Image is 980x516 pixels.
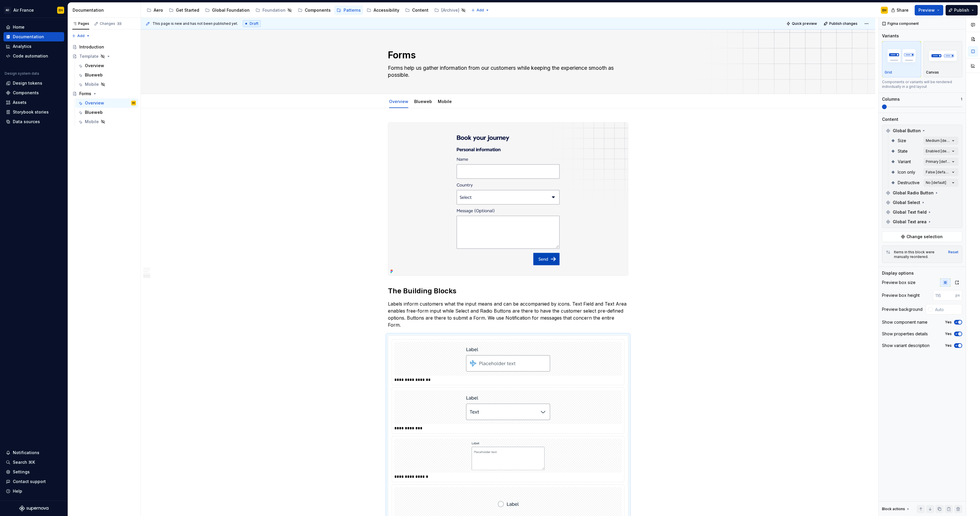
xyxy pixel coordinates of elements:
img: placeholder [885,45,918,66]
span: Global Select [893,200,920,205]
div: Preview box height [882,292,920,298]
div: Page tree [70,42,138,126]
a: Documentation [3,32,64,41]
span: Quick preview [792,21,817,26]
button: Share [888,5,912,15]
div: Show variant description [882,343,930,348]
a: Design tokens [3,79,64,88]
a: Accessibility [364,6,402,15]
a: Global Foundation [203,6,252,15]
div: Introduction [79,44,104,50]
button: Quick preview [785,20,820,28]
a: Mobile [438,99,452,104]
input: 116 [933,290,956,301]
p: px [956,293,960,298]
div: Data sources [13,119,40,125]
div: Columns [882,96,900,102]
div: Components [305,7,331,13]
p: Labels inform customers what the input means and can be accompanied by icons. Text Field and Text... [388,300,628,328]
div: Storybook stories [13,109,49,115]
a: Aero [144,6,165,15]
a: Introduction [70,42,138,52]
div: Content [412,7,428,13]
span: Change selection [907,234,943,240]
span: Add [77,34,85,38]
a: Storybook stories [3,107,64,117]
div: Aero [154,7,163,13]
div: EH [132,100,135,106]
div: Overview [85,63,104,69]
div: Assets [13,100,27,105]
span: Destructive [898,180,920,186]
div: Design tokens [13,80,42,86]
a: Overview [389,99,408,104]
input: Auto [933,304,962,315]
span: Global Radio Button [893,190,934,196]
img: d221f218-e941-41c4-836d-1c1bf7bfab1e.png [388,123,628,276]
a: Content [403,6,431,15]
button: Change selection [882,231,962,242]
div: Show properties details [882,331,928,337]
button: Publish changes [822,20,860,28]
a: Components [3,88,64,97]
div: Patterns [344,7,361,13]
div: Accessibility [374,7,399,13]
span: Share [897,7,909,13]
button: Contact support [3,477,64,486]
img: placeholder [926,45,960,66]
div: Components [13,90,39,96]
button: No [default] [923,179,958,187]
a: OverviewEH [76,98,138,108]
div: Page tree [144,4,468,16]
a: Analytics [3,42,64,51]
div: Preview background [882,306,923,312]
div: Enabled [default] [926,149,950,154]
div: Foundation [262,7,286,13]
p: 1 [961,97,962,102]
label: Yes [945,332,952,336]
button: placeholderGrid [882,41,921,77]
button: Reset [948,250,958,254]
button: False [default] [923,168,958,176]
textarea: Forms help us gather information from our customers while keeping the experience smooth as possible. [387,63,627,80]
div: Global Button [883,126,961,135]
div: Changes [100,21,122,26]
div: Air France [13,7,34,13]
p: Canvas [926,70,939,75]
a: Get Started [167,6,202,15]
button: Search ⌘K [3,458,64,467]
a: Mobile [76,80,138,89]
div: Show component name [882,319,928,325]
a: Components [295,6,333,15]
a: Foundation [253,6,294,15]
div: Blueweb [412,95,434,107]
div: Global Select [883,198,961,207]
a: Patterns [334,6,363,15]
button: Publish [946,5,978,15]
div: Code automation [13,53,48,59]
span: Global Button [893,128,921,134]
span: Add [477,8,484,13]
div: Analytics [13,43,32,49]
div: Preview box size [882,280,916,285]
div: Mobile [435,95,454,107]
div: Forms [79,91,91,97]
div: Components or variants will be rendered individually in a grid layout [882,80,962,89]
button: Primary [default] [923,158,958,166]
div: Variants [882,33,899,39]
button: placeholderCanvas [923,41,963,77]
a: Blueweb [76,70,138,80]
button: Notifications [3,448,64,457]
a: Overview [76,61,138,70]
div: Documentation [13,34,44,40]
div: Overview [387,95,411,107]
button: Add [70,32,92,40]
div: Home [13,24,24,30]
span: This page is new and has not been published yet. [153,21,238,26]
span: Variant [898,159,911,165]
a: Data sources [3,117,64,126]
div: Contact support [13,479,46,484]
button: Medium [default] [923,137,958,145]
div: Search ⌘K [13,459,35,465]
